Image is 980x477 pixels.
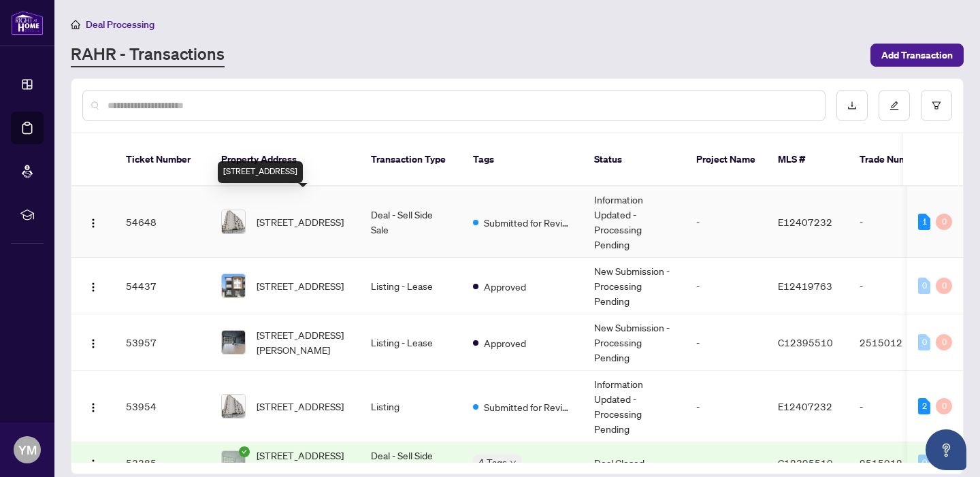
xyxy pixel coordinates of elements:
span: [STREET_ADDRESS][PERSON_NAME] [257,327,349,357]
span: C12395510 [778,336,833,348]
span: Add Transaction [881,44,953,66]
div: [STREET_ADDRESS] [218,161,303,183]
span: YM [18,440,37,459]
th: Status [583,133,685,186]
img: thumbnail-img [222,451,245,474]
button: filter [921,90,952,121]
span: 4 Tags [478,455,507,470]
button: Add Transaction [870,44,964,67]
div: 0 [918,278,930,294]
div: 0 [936,278,952,294]
td: - [685,186,767,258]
span: Submitted for Review [484,399,572,414]
td: - [685,314,767,371]
td: - [685,371,767,442]
img: Logo [88,282,99,293]
button: Open asap [926,429,966,470]
div: 0 [918,455,930,471]
img: thumbnail-img [222,331,245,354]
a: RAHR - Transactions [71,43,225,67]
td: - [685,258,767,314]
img: logo [11,10,44,35]
th: Trade Number [849,133,944,186]
td: 2515012 [849,314,944,371]
span: [STREET_ADDRESS] [257,399,344,414]
td: New Submission - Processing Pending [583,258,685,314]
span: Deal Processing [86,18,154,31]
th: Property Address [210,133,360,186]
span: download [847,101,857,110]
th: Project Name [685,133,767,186]
span: filter [932,101,941,110]
th: MLS # [767,133,849,186]
span: C12395510 [778,457,833,469]
span: home [71,20,80,29]
div: 2 [918,398,930,414]
td: 53957 [115,314,210,371]
div: 0 [936,214,952,230]
img: Logo [88,338,99,349]
td: Deal - Sell Side Sale [360,186,462,258]
img: Logo [88,459,99,470]
td: 54437 [115,258,210,314]
img: thumbnail-img [222,274,245,297]
img: thumbnail-img [222,395,245,418]
td: 53954 [115,371,210,442]
td: Information Updated - Processing Pending [583,186,685,258]
td: - [849,258,944,314]
button: Logo [82,395,104,417]
td: Listing [360,371,462,442]
button: download [836,90,868,121]
th: Tags [462,133,583,186]
div: 1 [918,214,930,230]
div: 0 [936,334,952,350]
th: Ticket Number [115,133,210,186]
td: New Submission - Processing Pending [583,314,685,371]
div: 0 [918,334,930,350]
img: thumbnail-img [222,210,245,233]
button: Logo [82,331,104,353]
th: Transaction Type [360,133,462,186]
td: Listing - Lease [360,258,462,314]
td: - [849,186,944,258]
td: 54648 [115,186,210,258]
span: [STREET_ADDRESS] [257,214,344,229]
span: Approved [484,335,526,350]
td: - [849,371,944,442]
span: Approved [484,279,526,294]
button: Logo [82,452,104,474]
span: E12419763 [778,280,832,292]
button: Logo [82,275,104,297]
td: Information Updated - Processing Pending [583,371,685,442]
span: down [510,459,517,466]
button: Logo [82,211,104,233]
div: 0 [936,398,952,414]
span: edit [889,101,899,110]
span: check-circle [239,446,250,457]
span: [STREET_ADDRESS] [257,278,344,293]
button: edit [879,90,910,121]
span: E12407232 [778,400,832,412]
img: Logo [88,218,99,229]
td: Listing - Lease [360,314,462,371]
span: Submitted for Review [484,215,572,230]
img: Logo [88,402,99,413]
span: E12407232 [778,216,832,228]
